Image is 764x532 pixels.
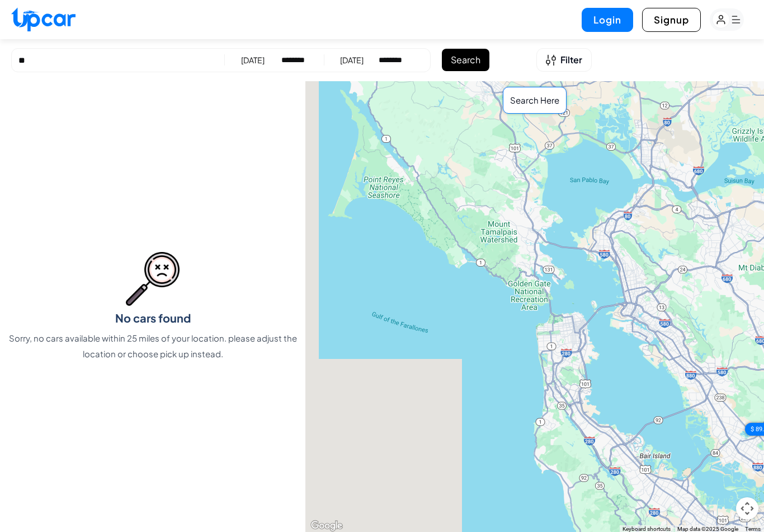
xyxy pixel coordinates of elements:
button: Open filters [536,48,592,72]
button: Map camera controls [736,497,758,520]
img: No cars found [126,252,180,306]
button: Signup [642,8,701,32]
div: [DATE] [340,54,364,66]
span: Map data ©2025 Google [677,526,738,532]
button: Search [442,49,489,71]
img: Upcar Logo [11,7,76,31]
div: [DATE] [241,54,265,66]
button: Login [582,8,633,32]
div: Search Here [503,87,567,114]
span: Filter [560,53,582,67]
a: Terms (opens in new tab) [745,526,761,532]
